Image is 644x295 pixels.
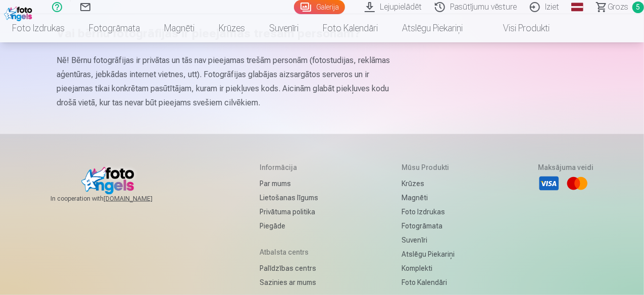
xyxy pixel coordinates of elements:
li: Visa [538,172,560,195]
h5: Informācija [260,162,319,172]
a: Piegāde [260,219,319,233]
a: Privātuma politika [260,205,319,219]
a: Suvenīri [402,233,455,247]
h5: Maksājuma veidi [538,162,593,172]
a: Sazinies ar mums [260,275,319,289]
a: Foto izdrukas [402,205,455,219]
span: In cooperation with [51,195,177,203]
a: Lietošanas līgums [260,191,319,205]
a: Magnēti [402,191,455,205]
a: Atslēgu piekariņi [402,247,455,261]
h5: Atbalsta centrs [260,247,319,257]
a: Foto kalendāri [311,14,390,42]
p: Nē! Bērnu fotogrāfijas ir privātas un tās nav pieejamas trešām personām (fotostudijas, reklāmas a... [57,53,394,110]
img: /fa1 [4,4,35,21]
a: Atslēgu piekariņi [390,14,475,42]
a: Par mums [260,176,319,191]
a: Krūzes [402,176,455,191]
a: Magnēti [152,14,207,42]
a: Krūzes [207,14,257,42]
span: 5 [632,2,644,13]
a: Suvenīri [257,14,311,42]
a: Fotogrāmata [77,14,152,42]
a: Palīdzības centrs [260,261,319,275]
a: [DOMAIN_NAME] [104,195,177,203]
a: Visi produkti [475,14,562,42]
h5: Mūsu produkti [402,162,455,172]
span: Grozs [608,1,628,13]
a: Komplekti [402,261,455,275]
a: Foto kalendāri [402,275,455,289]
li: Mastercard [566,172,588,195]
a: Fotogrāmata [402,219,455,233]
